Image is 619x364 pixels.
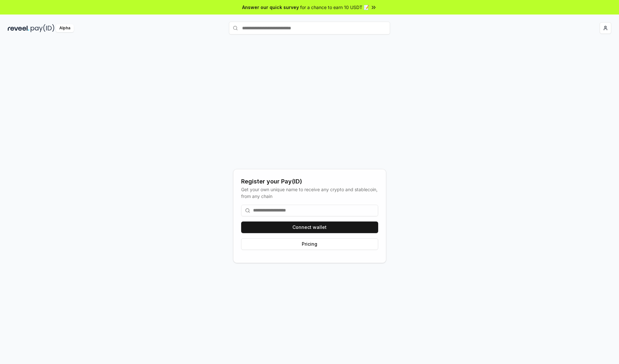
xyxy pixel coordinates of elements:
span: for a chance to earn 10 USDT 📝 [300,4,369,11]
div: Get your own unique name to receive any crypto and stablecoin, from any chain [241,186,378,200]
div: Alpha [56,24,74,32]
div: Register your Pay(ID) [241,177,378,186]
button: Pricing [241,238,378,250]
img: reveel_dark [8,24,29,32]
img: pay_id [31,24,54,32]
span: Answer our quick survey [242,4,299,11]
button: Connect wallet [241,221,378,233]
